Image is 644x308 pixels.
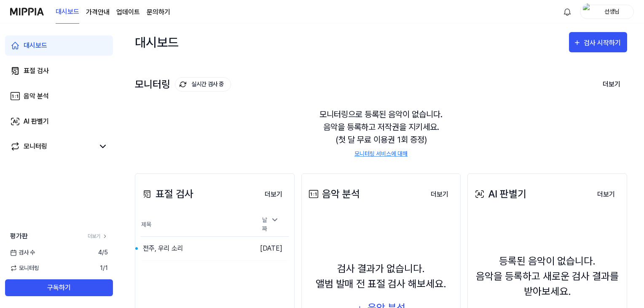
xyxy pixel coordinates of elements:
[24,66,49,76] div: 표절 검사
[259,213,282,236] div: 날짜
[24,141,47,151] div: 모니터링
[24,116,49,127] div: AI 판별기
[590,186,622,203] button: 더보기
[424,186,455,203] button: 더보기
[5,279,113,296] button: 구독하기
[10,248,35,257] span: 검사 수
[258,186,289,203] button: 더보기
[562,7,572,17] img: 알림
[100,264,108,273] span: 1 / 1
[140,186,193,202] div: 표절 검사
[98,248,108,257] span: 4 / 5
[5,86,113,106] a: 음악 분석
[569,32,627,52] button: 검사 시작하기
[354,149,408,158] a: 모니터링 서비스에 대해
[580,5,634,19] button: profile선생님
[175,77,231,92] button: 실시간 검사 중
[584,38,623,49] div: 검사 시작하기
[596,76,627,93] button: 더보기
[135,98,627,168] div: 모니터링으로 등록된 음악이 없습니다. 음악을 등록하고 저작권을 지키세요. (첫 달 무료 이용권 1회 증정)
[135,32,179,52] div: 대시보드
[5,61,113,81] a: 표절 검사
[86,7,110,17] a: 가격안내
[252,237,289,261] td: [DATE]
[473,254,622,299] div: 등록된 음악이 없습니다. 음악을 등록하고 새로운 검사 결과를 받아보세요.
[10,141,94,151] a: 모니터링
[583,3,593,20] img: profile
[307,186,360,202] div: 음악 분석
[5,35,113,56] a: 대시보드
[140,213,252,237] th: 제목
[143,243,183,254] div: 전주, 우리 소리
[180,81,186,88] img: monitoring Icon
[88,232,108,240] a: 더보기
[10,231,28,241] span: 평가판
[56,0,79,24] a: 대시보드
[116,7,140,17] a: 업데이트
[596,7,628,16] div: 선생님
[473,186,526,202] div: AI 판별기
[147,7,170,17] a: 문의하기
[10,264,39,273] span: 모니터링
[5,111,113,132] a: AI 판별기
[24,41,47,51] div: 대시보드
[316,261,446,292] div: 검사 결과가 없습니다. 앨범 발매 전 표절 검사 해보세요.
[135,77,231,92] div: 모니터링
[24,91,49,101] div: 음악 분석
